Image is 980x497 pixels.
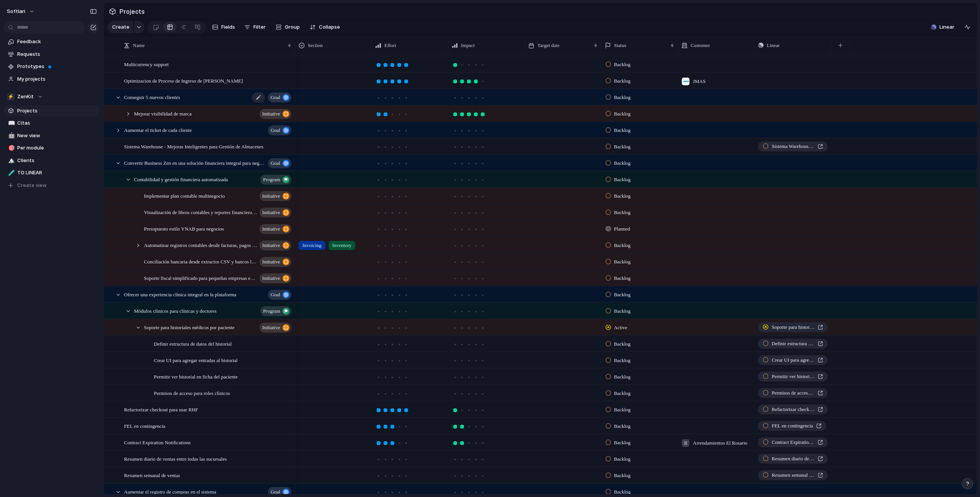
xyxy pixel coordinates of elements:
a: Crear UI para agregar entradas al historial [758,355,828,365]
a: 📖Citas [4,117,100,129]
span: My projects [17,75,97,83]
span: Projects [118,5,146,18]
a: 🤖New view [4,130,100,141]
span: Contract Expiration Notifications [124,438,191,447]
span: Refactorizar checkout para usar RHF [772,406,815,413]
span: Active [614,324,627,331]
span: Automatizar registros contables desde facturas, pagos e inventario [144,240,257,249]
span: Projects [17,107,97,115]
span: Backlog [614,127,630,134]
span: initiative [262,322,280,333]
button: Filter [241,21,269,33]
button: Goal [268,125,291,135]
span: Backlog [614,406,630,414]
span: Resumen diario de ventas entre todas las sucursales [772,455,815,463]
span: initiative [262,257,280,267]
button: Group [272,21,304,33]
span: Backlog [614,488,630,496]
button: initiative [260,109,291,119]
span: initiative [262,207,280,218]
span: Goal [271,289,280,300]
span: Convertir Business Zen en una solución financiera integral para negocios en [GEOGRAPHIC_DATA] [124,158,266,167]
span: Backlog [614,472,630,479]
span: initiative [262,273,280,284]
span: Backlog [614,422,630,430]
span: Backlog [614,176,630,184]
a: Resumen diario de ventas entre todas las sucursales [758,454,828,464]
a: Permitir ver historial en ficha del paciente [758,372,828,382]
span: Invoicing [302,242,322,249]
span: initiative [262,224,280,234]
span: Goal [271,158,280,169]
span: Soporte para historiales médicos por paciente [144,323,234,331]
button: Fields [209,21,238,33]
span: Backlog [614,209,630,216]
button: Create [108,21,133,33]
span: Soporte fiscal simplificado para pequeñas empresas en [GEOGRAPHIC_DATA] [144,273,257,282]
button: Goal [268,93,291,102]
span: Create [112,23,129,31]
span: program [263,306,280,317]
span: Backlog [614,94,630,101]
span: Permisos de acceso para roles clínicos [772,389,815,397]
span: New view [17,132,97,140]
button: initiative [260,208,291,218]
span: Visualización de libros contables y reportes financieros básicos [144,208,257,216]
span: ZenKit [17,93,34,101]
span: Inventory [332,242,352,249]
span: Backlog [614,274,630,282]
span: FEL en contingencia [124,421,165,430]
button: Goal [268,487,291,497]
a: Definir estructura de datos del historial [758,339,828,349]
span: Per module [17,144,97,152]
span: Effort [384,42,396,49]
button: program [260,175,291,185]
div: 🎯 [8,144,13,153]
span: Backlog [614,258,630,266]
span: initiative [262,191,280,201]
a: Prototypes [4,61,100,72]
span: Backlog [614,192,630,200]
span: Soporte para historiales médicos por paciente [772,323,815,331]
span: Permitir ver historial en ficha del paciente [154,372,238,381]
span: Aumentar el ticket de cada cliente [124,125,192,134]
a: Refactorizar checkout para usar RHF [758,404,828,414]
span: Resumen semanal de ventas [124,471,180,479]
span: Backlog [614,291,630,299]
span: Sistema Warehouse - Mejoras Inteligentes para Gestión de Almacenes [772,143,815,150]
span: Linear [767,42,780,49]
button: softlari [3,5,39,18]
span: Presupuesto estilo YNAB para negocios [144,224,224,233]
span: Optimizacion de Proceso de Ingreso de [PERSON_NAME] [124,76,243,85]
span: Section [308,42,323,49]
div: 🏔️Clients [4,155,100,166]
button: 🤖 [7,132,15,140]
span: Backlog [614,373,630,381]
span: Backlog [614,439,630,447]
a: 🎯Per module [4,142,100,154]
span: initiative [262,240,280,251]
span: Status [614,42,626,49]
span: Backlog [614,143,630,151]
span: Backlog [614,357,630,364]
a: Projects [4,105,100,117]
span: Backlog [614,390,630,397]
span: Customer [691,42,710,49]
span: Crear UI para agregar entradas al historial [772,356,815,364]
span: Prototypes [17,63,97,70]
span: Ofrecer una experiencia clínica integral en la plataforma [124,290,236,299]
button: ⚡ZenKit [4,91,100,102]
span: Arrendamientos El Rosario [693,439,747,447]
span: Permisos de acceso para roles clínicos [154,388,230,397]
span: Sistema Warehouse - Mejoras Inteligentes para Gestión de Almacenes [124,142,263,151]
span: softlari [7,8,25,15]
span: Resumen semanal de ventas [772,471,815,479]
span: Contract Expiration Notifications [772,439,815,446]
button: Linear [928,21,957,33]
span: Goal [271,92,280,103]
span: Conciliación bancaria desde extractos CSV y bancos locales [144,257,257,266]
button: 📖 [7,119,15,127]
span: Target date [537,42,560,49]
